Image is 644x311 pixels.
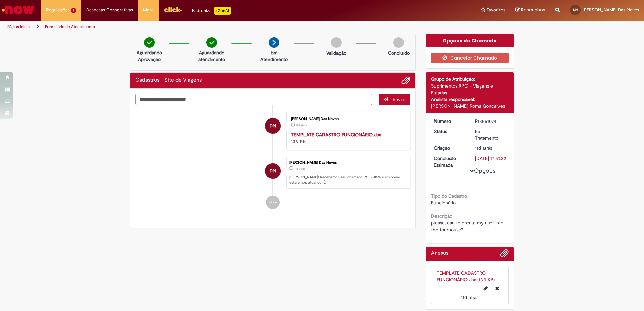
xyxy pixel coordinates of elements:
[431,96,509,103] div: Analista responsável:
[291,131,403,145] div: 13.9 KB
[475,145,492,151] time: 19/09/2025 14:51:29
[475,118,506,125] div: R13551074
[270,118,276,134] span: DN
[86,7,133,13] span: Despesas Corporativas
[475,128,506,141] div: Em Tratamento
[515,7,545,13] a: Rascunhos
[491,283,503,294] button: Excluir TEMPLATE CADASTRO FUNCIONÁRIO.xlsx
[431,200,456,206] span: Funcionário
[289,161,407,165] div: [PERSON_NAME] Das Neves
[401,76,410,85] button: Adicionar anexos
[475,145,492,151] span: 11d atrás
[487,7,505,13] span: Favoritos
[135,77,202,83] h2: Cadastros - Site de Viagens Histórico de tíquete
[521,7,545,13] span: Rascunhos
[500,249,509,261] button: Adicionar anexos
[429,118,470,125] dt: Número
[192,7,231,15] div: Padroniza
[431,220,505,233] span: please, can to create my user into the tourhouse?
[429,145,470,151] dt: Criação
[269,37,279,48] img: arrow-next.png
[291,132,381,138] a: TEMPLATE CADASTRO FUNCIONÁRIO.xlsx
[461,294,478,300] span: 11d atrás
[45,24,95,29] a: Formulário de Atendimento
[164,5,182,15] img: click_logo_yellow_360x200.png
[270,163,276,179] span: DN
[326,49,346,56] p: Validação
[294,167,305,171] span: 11d atrás
[393,96,406,102] span: Enviar
[431,250,448,256] h2: Anexos
[431,53,509,63] button: Cancelar Chamado
[461,294,478,300] time: 19/09/2025 14:51:15
[135,94,372,105] textarea: Digite sua mensagem aqui...
[429,155,470,168] dt: Conclusão Estimada
[379,94,410,105] button: Enviar
[265,163,281,179] div: Diego Santana Das Neves
[475,145,506,151] div: 19/09/2025 14:51:29
[195,49,228,63] p: Aguardando atendimento
[206,37,217,48] img: check-circle-green.png
[426,34,514,47] div: Opções do Chamado
[573,8,578,12] span: DN
[214,7,231,15] p: +GenAi
[475,155,506,162] div: [DATE] 17:51:32
[135,157,410,189] li: Diego Santana Das Neves
[431,103,509,109] div: [PERSON_NAME] Roma Goncalves
[429,128,470,135] dt: Status
[46,7,70,13] span: Requisições
[143,7,154,13] span: More
[135,105,410,216] ul: Histórico de tíquete
[144,37,155,48] img: check-circle-green.png
[583,7,639,13] span: [PERSON_NAME] Das Neves
[431,82,509,96] div: Suprimentos RPO - Viagens e Estadas
[431,193,467,199] b: Tipo do Cadastro
[5,21,424,33] ul: Trilhas de página
[431,213,452,219] b: Descrição
[291,117,403,121] div: [PERSON_NAME] Das Neves
[1,3,35,17] img: ServiceNow
[393,37,404,48] img: img-circle-grey.png
[388,49,410,56] p: Concluído
[331,37,342,48] img: img-circle-grey.png
[431,76,509,82] div: Grupo de Atribuição:
[289,175,407,185] p: [PERSON_NAME]! Recebemos seu chamado R13551074 e em breve estaremos atuando.
[296,123,307,127] time: 19/09/2025 14:51:15
[480,283,492,294] button: Editar nome de arquivo TEMPLATE CADASTRO FUNCIONÁRIO.xlsx
[133,49,166,63] p: Aguardando Aprovação
[71,8,76,13] span: 1
[7,24,31,29] a: Página inicial
[265,118,281,134] div: Diego Santana Das Neves
[294,167,305,171] time: 19/09/2025 14:51:29
[437,270,495,283] a: TEMPLATE CADASTRO FUNCIONÁRIO.xlsx (13.9 KB)
[296,123,307,127] span: 11d atrás
[258,49,290,63] p: Em Atendimento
